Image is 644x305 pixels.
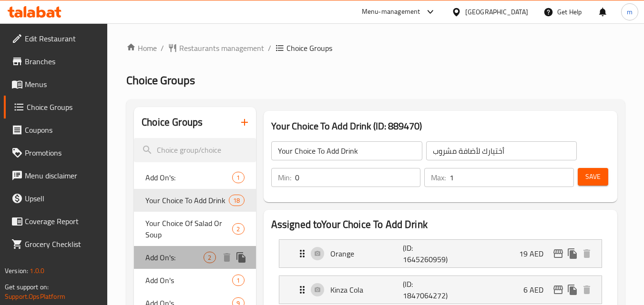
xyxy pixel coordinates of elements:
span: Save [585,171,601,183]
button: duplicate [565,246,580,261]
button: delete [580,246,594,261]
div: Choices [232,172,244,183]
span: 1 [233,173,244,182]
a: Promotions [4,141,108,164]
button: Save [578,168,608,186]
a: Edit Restaurant [4,27,108,50]
button: edit [551,246,565,261]
span: Coverage Report [25,216,100,227]
span: Choice Groups [27,101,100,113]
div: Add On's:1 [134,166,256,189]
div: Menu-management [362,6,420,18]
li: / [268,42,271,54]
p: Kinza Cola [330,284,403,295]
span: Menu disclaimer [25,170,100,181]
span: Add On's: [145,252,204,263]
span: Edit Restaurant [25,33,100,44]
p: 19 AED [519,248,551,259]
span: Upsell [25,193,100,204]
a: Coverage Report [4,210,108,233]
p: Max: [431,172,446,183]
h2: Assigned to Your Choice To Add Drink [271,217,610,232]
span: 2 [233,225,244,234]
span: Get support on: [5,281,49,293]
div: Expand [279,276,602,304]
p: (ID: 1645260959) [403,242,451,265]
span: Your Choice Of Salad Or Soup [145,217,232,240]
input: search [134,138,256,162]
div: Add On's:2deleteduplicate [134,246,256,269]
span: Choice Groups [286,42,332,54]
div: Your Choice To Add Drink18 [134,189,256,212]
span: Your Choice To Add Drink [145,195,229,206]
button: duplicate [565,283,580,297]
span: Version: [5,265,28,277]
nav: breadcrumb [126,42,625,54]
span: Restaurants management [179,42,264,54]
span: Promotions [25,147,100,158]
div: Choices [232,275,244,286]
span: Branches [25,56,100,67]
button: delete [220,250,234,265]
a: Upsell [4,187,108,210]
div: Your Choice Of Salad Or Soup2 [134,212,256,246]
div: Expand [279,240,602,267]
h3: Your Choice To Add Drink (ID: 889470) [271,118,610,134]
button: delete [580,283,594,297]
li: Expand [271,236,610,272]
button: edit [551,283,565,297]
div: Choices [204,252,215,263]
a: Grocery Checklist [4,233,108,256]
span: 2 [204,253,215,262]
p: Min: [278,172,291,183]
p: Orange [330,248,403,259]
span: Add On's: [145,172,232,183]
a: Choice Groups [4,96,108,118]
span: 1 [233,276,244,285]
span: m [627,7,633,17]
a: Restaurants management [168,42,264,54]
div: [GEOGRAPHIC_DATA] [465,7,528,17]
p: 6 AED [523,284,551,295]
a: Support.OpsPlatform [5,290,65,303]
span: Grocery Checklist [25,238,100,250]
span: Choice Groups [126,69,195,91]
span: Coupons [25,124,100,136]
h2: Choice Groups [142,115,203,129]
span: Menus [25,79,100,90]
a: Coupons [4,118,108,141]
span: 18 [229,196,244,205]
button: duplicate [234,250,248,265]
div: Add On's1 [134,269,256,292]
a: Home [126,42,157,54]
p: (ID: 1847064272) [403,278,451,301]
li: / [161,42,164,54]
a: Branches [4,50,108,73]
span: Add On's [145,275,232,286]
a: Menus [4,73,108,96]
a: Menu disclaimer [4,164,108,187]
span: 1.0.0 [30,265,44,277]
